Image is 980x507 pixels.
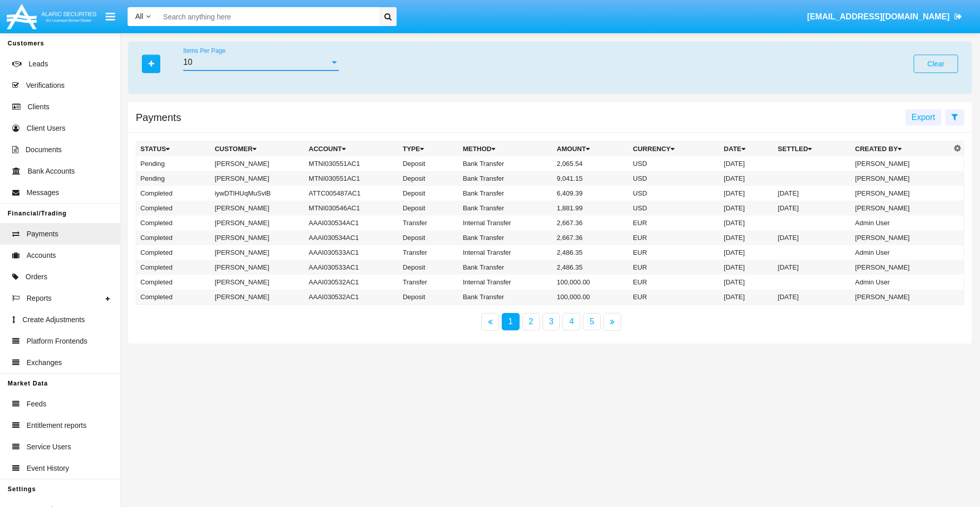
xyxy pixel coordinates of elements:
[459,186,553,201] td: Bank Transfer
[211,245,305,260] td: [PERSON_NAME]
[851,245,951,260] td: Admin User
[28,102,50,112] span: Clients
[553,260,629,275] td: 2,486.35
[459,260,553,275] td: Bank Transfer
[399,289,459,305] td: Deposit
[629,156,720,171] td: USD
[720,201,774,215] td: [DATE]
[135,12,143,20] span: All
[553,230,629,245] td: 2,667.36
[851,275,951,289] td: Admin User
[29,59,48,69] span: Leads
[914,55,958,73] button: Clear
[26,80,64,91] span: Verifications
[851,156,951,171] td: [PERSON_NAME]
[553,141,629,157] th: Amount
[553,156,629,171] td: 2,065.54
[136,113,181,122] h5: Payments
[27,357,62,368] span: Exchanges
[136,215,211,230] td: Completed
[305,230,399,245] td: AAAI030534AC1
[305,171,399,186] td: MTNI030551AC1
[399,171,459,186] td: Deposit
[27,463,69,474] span: Event History
[211,275,305,289] td: [PERSON_NAME]
[27,123,65,134] span: Client Users
[629,141,720,157] th: Currency
[211,156,305,171] td: [PERSON_NAME]
[774,260,851,275] td: [DATE]
[629,245,720,260] td: EUR
[629,186,720,201] td: USD
[720,275,774,289] td: [DATE]
[851,186,951,201] td: [PERSON_NAME]
[774,201,851,215] td: [DATE]
[211,186,305,201] td: iywDTlHUqMuSvlB
[807,12,949,21] span: [EMAIL_ADDRESS][DOMAIN_NAME]
[629,171,720,186] td: USD
[399,215,459,230] td: Transfer
[459,201,553,215] td: Bank Transfer
[399,201,459,215] td: Deposit
[553,275,629,289] td: 100,000.00
[459,275,553,289] td: Internal Transfer
[136,275,211,289] td: Completed
[720,245,774,260] td: [DATE]
[553,171,629,186] td: 9,041.15
[905,109,941,126] button: Export
[305,275,399,289] td: AAAI030532AC1
[399,260,459,275] td: Deposit
[136,201,211,215] td: Completed
[720,186,774,201] td: [DATE]
[211,230,305,245] td: [PERSON_NAME]
[720,156,774,171] td: [DATE]
[502,313,520,330] a: 1
[543,313,560,330] a: 3
[459,215,553,230] td: Internal Transfer
[136,156,211,171] td: Pending
[553,186,629,201] td: 6,409.39
[305,215,399,230] td: AAAI030534AC1
[522,313,540,330] a: 2
[802,3,967,31] a: [EMAIL_ADDRESS][DOMAIN_NAME]
[720,215,774,230] td: [DATE]
[629,215,720,230] td: EUR
[774,186,851,201] td: [DATE]
[459,289,553,305] td: Bank Transfer
[583,313,601,330] a: 5
[305,245,399,260] td: AAAI030533AC1
[720,289,774,305] td: [DATE]
[459,156,553,171] td: Bank Transfer
[128,11,158,22] a: All
[136,141,211,157] th: Status
[27,442,71,452] span: Service Users
[553,201,629,215] td: 1,881.99
[27,250,56,261] span: Accounts
[136,186,211,201] td: Completed
[851,230,951,245] td: [PERSON_NAME]
[26,272,47,282] span: Orders
[136,260,211,275] td: Completed
[27,336,87,347] span: Platform Frontends
[553,289,629,305] td: 100,000.00
[305,141,399,157] th: Account
[851,171,951,186] td: [PERSON_NAME]
[27,399,46,409] span: Feeds
[211,141,305,157] th: Customer
[629,230,720,245] td: EUR
[459,171,553,186] td: Bank Transfer
[851,141,951,157] th: Created By
[128,313,972,331] nav: paginator
[553,215,629,230] td: 2,667.36
[27,229,58,239] span: Payments
[27,187,59,198] span: Messages
[26,144,62,155] span: Documents
[305,156,399,171] td: MTNI030551AC1
[629,260,720,275] td: EUR
[629,289,720,305] td: EUR
[305,201,399,215] td: MTNI030546AC1
[399,186,459,201] td: Deposit
[912,113,935,122] span: Export
[211,201,305,215] td: [PERSON_NAME]
[399,230,459,245] td: Deposit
